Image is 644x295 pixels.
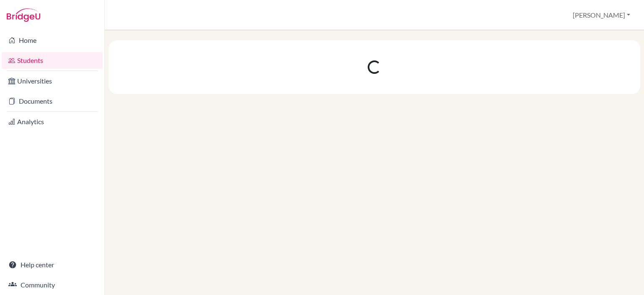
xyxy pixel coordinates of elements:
[2,52,103,69] a: Students
[2,93,103,110] a: Documents
[2,277,103,293] a: Community
[2,32,103,49] a: Home
[2,256,103,273] a: Help center
[2,73,103,89] a: Universities
[569,7,634,23] button: [PERSON_NAME]
[7,8,40,22] img: Bridge-U
[2,113,103,130] a: Analytics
